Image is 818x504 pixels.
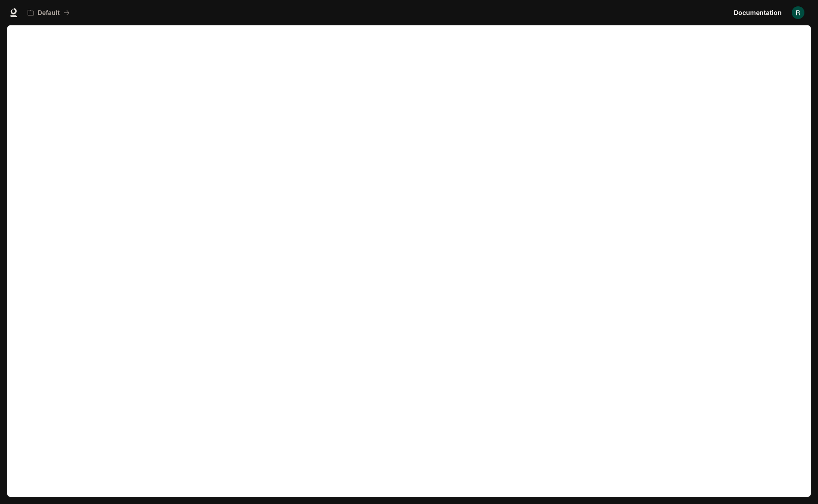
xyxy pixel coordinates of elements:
a: Documentation [730,4,785,22]
iframe: Documentation [7,25,811,504]
button: All workspaces [24,4,74,22]
span: Documentation [734,7,782,19]
img: User avatar [792,6,804,19]
p: Default [38,9,60,17]
button: User avatar [789,4,807,22]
